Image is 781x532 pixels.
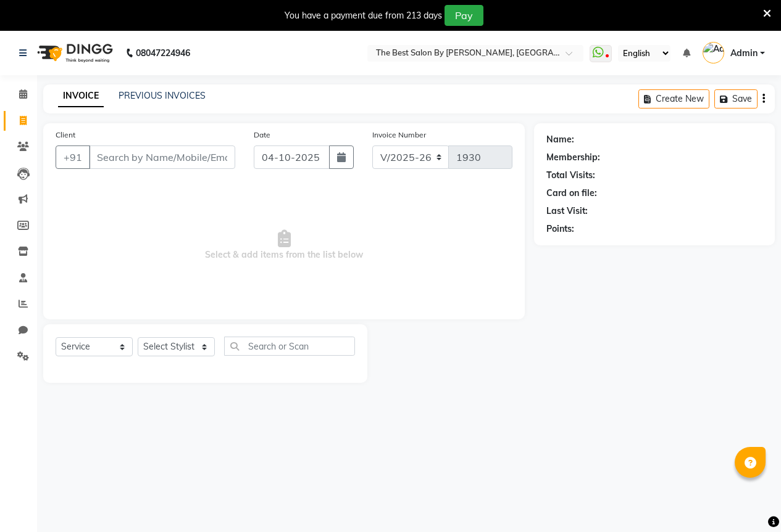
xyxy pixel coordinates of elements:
[638,89,709,108] button: Create New
[31,36,116,70] img: logo
[729,483,769,520] iframe: chat widget
[119,90,206,101] a: PREVIOUS INVOICES
[285,9,442,22] div: You have a payment due from 213 days
[445,5,483,26] button: Pay
[546,151,600,164] div: Membership:
[714,89,758,108] button: Save
[56,184,512,307] span: Select & add items from the list below
[703,42,724,63] img: Admin
[546,223,574,235] div: Points:
[546,187,597,200] div: Card on file:
[546,205,588,218] div: Last Visit:
[56,145,90,169] button: +91
[254,129,270,141] label: Date
[730,47,758,60] span: Admin
[89,145,235,169] input: Search by Name/Mobile/Email/Code
[546,133,574,146] div: Name:
[224,337,355,356] input: Search or Scan
[56,129,75,141] label: Client
[546,169,595,182] div: Total Visits:
[58,85,104,107] a: INVOICE
[136,36,190,70] b: 08047224946
[372,129,426,141] label: Invoice Number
